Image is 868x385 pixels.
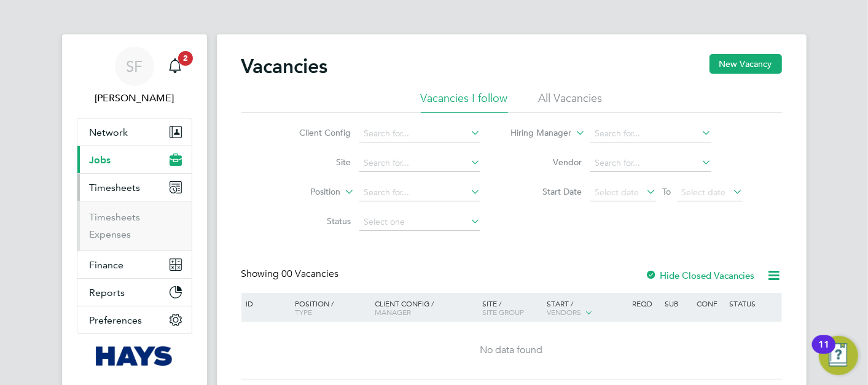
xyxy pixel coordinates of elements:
[295,307,312,317] span: Type
[77,306,192,333] button: Preferences
[77,146,192,173] button: Jobs
[90,126,128,138] span: Network
[359,155,480,172] input: Search for...
[178,51,193,66] span: 2
[280,127,351,138] label: Client Config
[539,91,603,113] li: All Vacancies
[90,314,143,326] span: Preferences
[77,279,192,306] button: Reports
[630,293,662,314] div: Reqd
[511,157,582,168] label: Vendor
[479,293,544,322] div: Site /
[77,174,192,201] button: Timesheets
[90,182,141,193] span: Timesheets
[282,268,339,280] span: 00 Vacancies
[359,184,480,201] input: Search for...
[243,293,286,314] div: ID
[818,344,829,360] div: 11
[726,293,780,314] div: Status
[681,187,725,198] span: Select date
[90,287,125,298] span: Reports
[286,293,372,322] div: Position /
[241,54,328,79] h2: Vacancies
[359,125,480,142] input: Search for...
[547,307,581,317] span: Vendors
[662,293,694,314] div: Sub
[77,91,192,106] span: Sonny Facey
[421,91,508,113] li: Vacancies I follow
[544,293,630,324] div: Start /
[694,293,726,314] div: Conf
[372,293,479,322] div: Client Config /
[241,268,342,281] div: Showing
[77,201,192,251] div: Timesheets
[77,47,192,106] a: SF[PERSON_NAME]
[77,251,192,278] button: Finance
[96,346,173,366] img: hays-logo-retina.png
[243,344,780,357] div: No data found
[77,119,192,146] button: Network
[590,155,711,172] input: Search for...
[77,346,192,366] a: Go to home page
[646,270,755,281] label: Hide Closed Vacancies
[659,184,674,200] span: To
[590,125,711,142] input: Search for...
[595,187,639,198] span: Select date
[90,228,131,240] a: Expenses
[501,127,571,139] label: Hiring Manager
[270,186,340,198] label: Position
[90,211,141,223] a: Timesheets
[90,154,111,166] span: Jobs
[90,259,124,271] span: Finance
[163,47,187,86] a: 2
[482,307,524,317] span: Site Group
[511,186,582,197] label: Start Date
[280,157,351,168] label: Site
[819,336,858,375] button: Open Resource Center, 11 new notifications
[710,54,782,74] button: New Vacancy
[280,216,351,227] label: Status
[126,58,143,74] span: SF
[359,214,480,231] input: Select one
[375,307,411,317] span: Manager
